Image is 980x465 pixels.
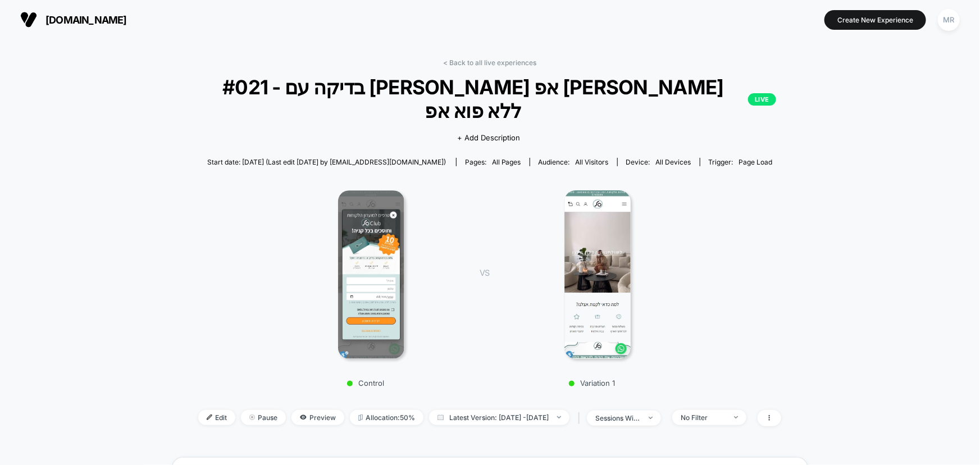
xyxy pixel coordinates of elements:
span: all devices [656,158,691,166]
p: Variation 1 [500,379,684,388]
div: No Filter [681,413,726,422]
button: MR [935,8,963,31]
img: Control main [338,190,404,359]
div: MR [938,9,960,31]
img: end [557,416,561,418]
img: end [734,416,738,418]
img: rebalance [358,414,363,421]
span: | [575,410,587,426]
a: < Back to all live experiences [443,58,536,67]
span: Latest Version: [DATE] - [DATE] [429,410,569,425]
div: Audience: [539,158,609,166]
span: Preview [291,410,344,425]
p: LIVE [748,93,776,106]
span: Pause [241,410,286,425]
span: VS [480,268,489,277]
img: Variation 1 main [564,190,630,359]
span: + Add Description [457,133,520,144]
span: All Visitors [576,158,609,166]
span: Edit [198,410,235,425]
span: Device: [617,158,700,166]
img: end [249,414,255,420]
img: Visually logo [20,11,37,28]
span: [DOMAIN_NAME] [45,14,127,26]
p: Control [274,379,457,388]
span: Allocation: 50% [350,410,423,425]
div: Pages: [465,158,521,166]
span: all pages [492,158,521,166]
img: edit [207,414,212,420]
span: Page Load [739,158,773,166]
span: #021 - בדיקה עם [PERSON_NAME] אפ [PERSON_NAME] ללא פוא אפ [204,75,776,122]
div: sessions with impression [595,414,640,422]
button: Create New Experience [824,10,926,30]
button: [DOMAIN_NAME] [17,11,130,29]
div: Trigger: [709,158,773,166]
img: calendar [437,414,444,420]
span: Start date: [DATE] (Last edit [DATE] by [EMAIL_ADDRESS][DOMAIN_NAME]) [207,158,446,166]
img: end [649,417,653,419]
